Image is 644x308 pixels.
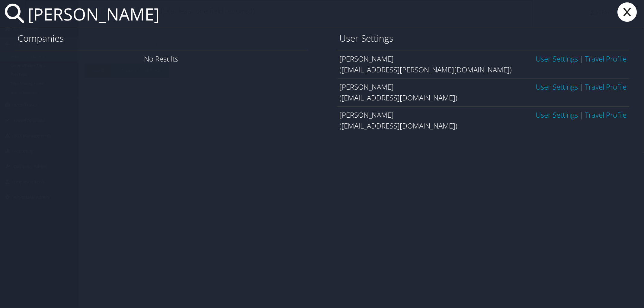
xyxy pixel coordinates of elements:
a: View OBT Profile [585,54,626,64]
span: | [578,82,585,92]
span: [PERSON_NAME] [340,54,394,64]
div: No Results [14,50,308,67]
span: | [578,54,585,64]
a: User Settings [536,82,578,92]
div: ([EMAIL_ADDRESS][DOMAIN_NAME]) [340,120,627,131]
span: [PERSON_NAME] [340,82,394,92]
h1: Companies [18,32,305,45]
a: View OBT Profile [585,110,626,120]
a: User Settings [536,110,578,120]
span: | [578,110,585,120]
a: User Settings [536,54,578,64]
div: ([EMAIL_ADDRESS][DOMAIN_NAME]) [340,92,627,103]
a: View OBT Profile [585,82,626,92]
h1: User Settings [340,32,627,45]
span: [PERSON_NAME] [340,110,394,120]
div: ([EMAIL_ADDRESS][PERSON_NAME][DOMAIN_NAME]) [340,64,627,75]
